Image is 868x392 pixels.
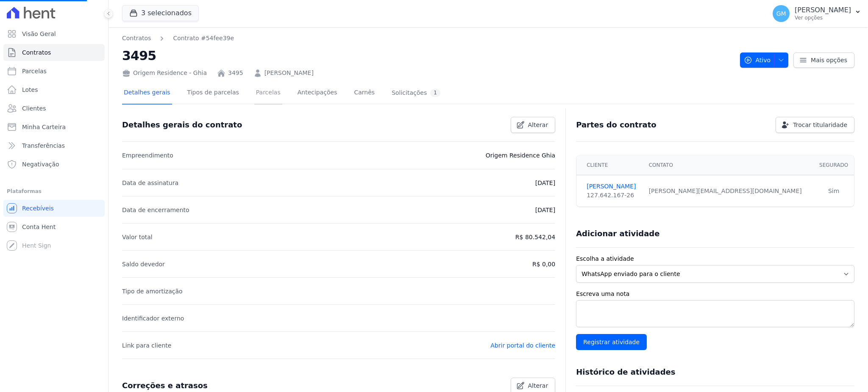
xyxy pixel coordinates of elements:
[535,178,555,188] p: [DATE]
[254,82,282,105] a: Parcelas
[576,334,647,350] input: Registrar atividade
[22,67,47,75] span: Parcelas
[3,25,105,42] a: Visão Geral
[3,156,105,173] a: Negativação
[22,86,38,94] span: Lotes
[528,381,548,390] span: Alterar
[122,69,207,77] div: Origem Residence - Ghia
[122,286,183,296] p: Tipo de amortização
[515,232,555,242] p: R$ 80.542,04
[744,52,771,68] span: Ativo
[576,367,675,377] h3: Histórico de atividades
[532,259,555,269] p: R$ 0,00
[122,232,153,242] p: Valor total
[576,229,659,239] h3: Adicionar atividade
[3,218,105,235] a: Conta Hent
[122,178,178,188] p: Data de assinatura
[390,82,442,105] a: Solicitações1
[793,52,854,68] a: Mais opções
[587,191,638,200] div: 127.642.167-26
[3,44,105,61] a: Contratos
[486,150,555,160] p: Origem Residence Ghia
[122,5,199,21] button: 3 selecionados
[576,290,854,298] label: Escreva uma nota
[122,340,171,351] p: Link para cliente
[3,137,105,154] a: Transferências
[352,82,376,105] a: Carnês
[3,200,105,217] a: Recebíveis
[644,155,814,175] th: Contato
[228,69,243,77] a: 3495
[22,204,54,213] span: Recebíveis
[122,120,242,130] h3: Detalhes gerais do contrato
[430,89,440,97] div: 1
[587,182,638,191] a: [PERSON_NAME]
[22,123,66,131] span: Minha Carteira
[3,100,105,117] a: Clientes
[22,223,56,231] span: Conta Hent
[22,104,46,113] span: Clientes
[813,175,854,207] td: Sim
[264,69,314,77] a: [PERSON_NAME]
[122,313,184,323] p: Identificador externo
[576,155,643,175] th: Cliente
[296,82,339,105] a: Antecipações
[22,48,51,57] span: Contratos
[3,119,105,135] a: Minha Carteira
[186,82,241,105] a: Tipos de parcelas
[795,6,851,14] p: [PERSON_NAME]
[122,259,165,269] p: Saldo devedor
[22,141,65,150] span: Transferências
[776,117,854,133] a: Trocar titularidade
[122,205,189,215] p: Data de encerramento
[22,30,56,38] span: Visão Geral
[122,381,208,391] h3: Correções e atrasos
[576,254,854,263] label: Escolha a atividade
[740,52,789,68] button: Ativo
[122,34,733,43] nav: Breadcrumb
[122,34,234,43] nav: Breadcrumb
[649,187,809,196] div: [PERSON_NAME][EMAIL_ADDRESS][DOMAIN_NAME]
[795,14,851,21] p: Ver opções
[3,81,105,98] a: Lotes
[511,117,556,133] a: Alterar
[122,46,733,65] h2: 3495
[766,2,868,25] button: GM [PERSON_NAME] Ver opções
[535,205,555,215] p: [DATE]
[122,150,173,160] p: Empreendimento
[528,121,548,129] span: Alterar
[7,186,101,196] div: Plataformas
[813,155,854,175] th: Segurado
[776,11,786,17] span: GM
[811,56,847,64] span: Mais opções
[490,342,555,349] a: Abrir portal do cliente
[392,89,440,97] div: Solicitações
[173,34,234,43] a: Contrato #54fee39e
[576,120,657,130] h3: Partes do contrato
[793,121,847,129] span: Trocar titularidade
[122,34,151,43] a: Contratos
[122,82,172,105] a: Detalhes gerais
[22,160,59,168] span: Negativação
[3,63,105,80] a: Parcelas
